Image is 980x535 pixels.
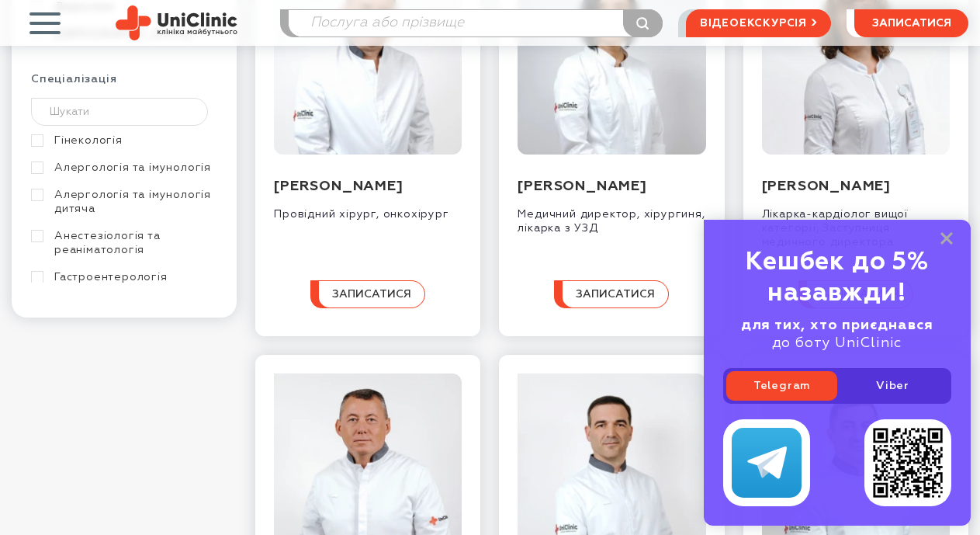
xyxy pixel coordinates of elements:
[518,196,705,235] div: Медичний директор, хірургиня, лікарка з УЗД
[31,161,213,175] a: Алергологія та імунологія
[762,179,891,193] a: [PERSON_NAME]
[31,134,213,148] a: Гінекологія
[723,317,951,353] div: до боту UniClinic
[741,318,933,332] b: для тих, хто приєднався
[31,229,213,257] a: Анестезіологія та реаніматологія
[274,196,462,221] div: Провідний хірург, онкохірург
[518,179,646,193] a: [PERSON_NAME]
[289,10,662,36] input: Послуга або прізвище
[837,371,948,401] a: Viber
[31,188,213,216] a: Алергологія та імунологія дитяча
[762,196,950,249] div: Лікарка-кардіолог вищої категорії, Заступниця медичного директора
[332,289,411,300] span: записатися
[31,98,208,126] input: Шукати
[310,280,425,308] button: записатися
[700,10,807,36] span: відеоекскурсія
[854,9,968,37] button: записатися
[872,18,951,29] span: записатися
[31,72,217,98] div: Спеціалізація
[274,179,403,193] a: [PERSON_NAME]
[554,280,669,308] button: записатися
[723,247,951,309] div: Кешбек до 5% назавжди!
[686,9,831,37] a: відеоекскурсія
[116,5,237,40] img: Uniclinic
[31,270,213,284] a: Гастроентерологія
[726,371,837,401] a: Telegram
[576,289,655,300] span: записатися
